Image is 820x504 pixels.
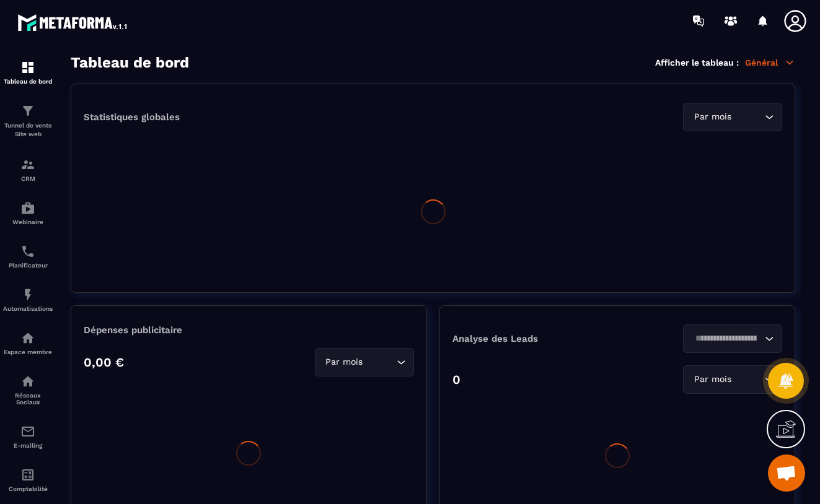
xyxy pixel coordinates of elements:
div: Ouvrir le chat [768,454,805,492]
div: Search for option [683,324,782,353]
input: Search for option [734,110,762,124]
img: automations [20,287,35,302]
input: Search for option [691,332,762,345]
input: Search for option [734,373,762,386]
span: Par mois [691,373,734,386]
img: accountant [20,467,35,482]
p: Espace membre [3,349,53,355]
img: formation [20,103,35,118]
a: formationformationTunnel de vente Site web [3,94,53,148]
img: scheduler [20,244,35,259]
p: Comptabilité [3,485,53,492]
p: 0 [452,372,461,387]
p: Planificateur [3,262,53,269]
img: email [20,424,35,439]
input: Search for option [366,355,394,369]
a: automationsautomationsEspace membre [3,321,53,365]
div: Search for option [683,365,782,394]
img: automations [20,331,35,345]
p: Afficher le tableau : [655,58,739,67]
div: Search for option [683,103,782,131]
p: Analyse des Leads [452,333,617,344]
a: social-networksocial-networkRéseaux Sociaux [3,365,53,415]
img: social-network [20,374,35,389]
p: Tableau de bord [3,78,53,85]
a: accountantaccountantComptabilité [3,458,53,502]
p: CRM [3,175,53,182]
p: Tunnel de vente Site web [3,121,53,139]
p: Automatisations [3,305,53,312]
h3: Tableau de bord [71,54,189,71]
p: Webinaire [3,219,53,225]
p: Statistiques globales [84,111,180,123]
span: Par mois [323,355,366,369]
a: automationsautomationsWebinaire [3,191,53,235]
a: schedulerschedulerPlanificateur [3,235,53,278]
img: automations [20,201,35,215]
p: Dépenses publicitaire [84,324,414,336]
p: Général [745,57,795,68]
img: formation [20,157,35,172]
p: E-mailing [3,442,53,449]
img: formation [20,60,35,75]
p: 0,00 € [84,355,124,370]
a: automationsautomationsAutomatisations [3,278,53,321]
a: formationformationCRM [3,148,53,191]
p: Réseaux Sociaux [3,392,53,406]
a: formationformationTableau de bord [3,51,53,94]
div: Search for option [315,348,414,376]
a: emailemailE-mailing [3,415,53,458]
span: Par mois [691,110,734,124]
img: logo [17,11,129,33]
